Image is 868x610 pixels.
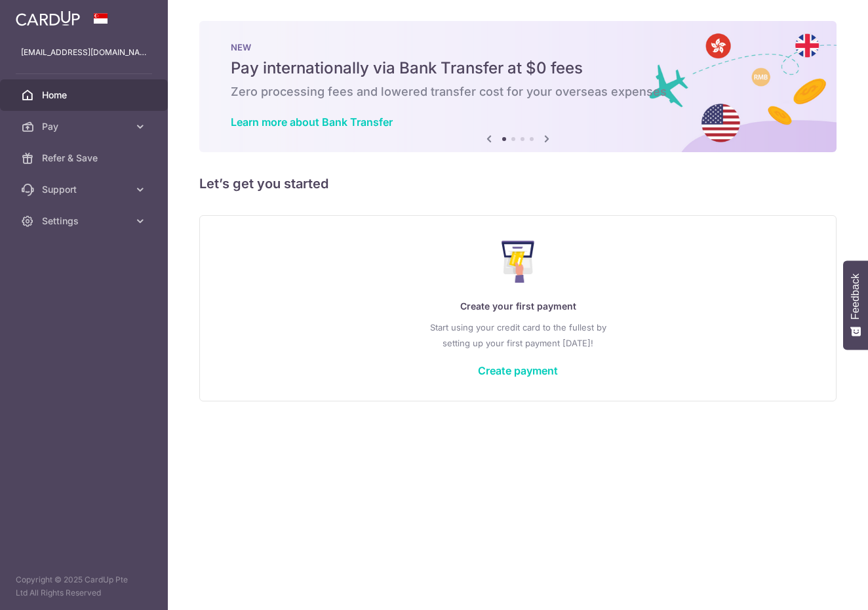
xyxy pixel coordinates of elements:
img: CardUp [16,10,80,26]
a: Learn more about Bank Transfer [231,115,393,129]
img: Bank transfer banner [199,21,837,152]
p: [EMAIL_ADDRESS][DOMAIN_NAME] [21,46,147,59]
p: NEW [231,42,805,52]
h5: Let’s get you started [199,173,837,194]
h5: Pay internationally via Bank Transfer at $0 fees [231,58,805,79]
p: Start using your credit card to the fullest by setting up your first payment [DATE]! [226,319,810,351]
a: Create payment [478,364,558,377]
span: Feedback [850,274,861,319]
button: Feedback - Show survey [843,260,868,350]
span: Support [42,183,128,196]
span: Settings [42,214,128,228]
span: Refer & Save [42,152,128,165]
img: Make Payment [502,241,535,283]
h6: Zero processing fees and lowered transfer cost for your overseas expenses [231,84,805,100]
span: Home [42,89,128,102]
span: Pay [42,120,128,133]
p: Create your first payment [226,298,810,314]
